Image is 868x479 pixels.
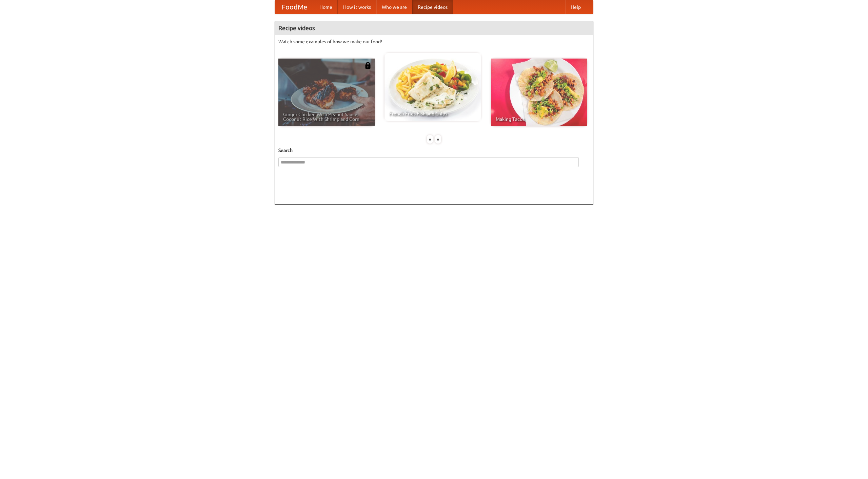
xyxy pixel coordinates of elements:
a: How it works [338,0,376,14]
a: Making Tacos [491,59,587,126]
a: Home [314,0,338,14]
a: Who we are [376,0,412,14]
a: FoodMe [275,0,314,14]
a: French Fries Fish and Chips [384,53,481,121]
h4: Recipe videos [275,21,593,35]
a: Recipe videos [412,0,453,14]
p: Watch some examples of how we make our food! [278,38,590,45]
a: Help [565,0,586,14]
img: 483408.png [364,62,371,69]
span: French Fries Fish and Chips [389,111,476,116]
h5: Search [278,147,590,154]
div: « [427,135,433,144]
span: Making Tacos [496,117,583,122]
div: » [435,135,441,144]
